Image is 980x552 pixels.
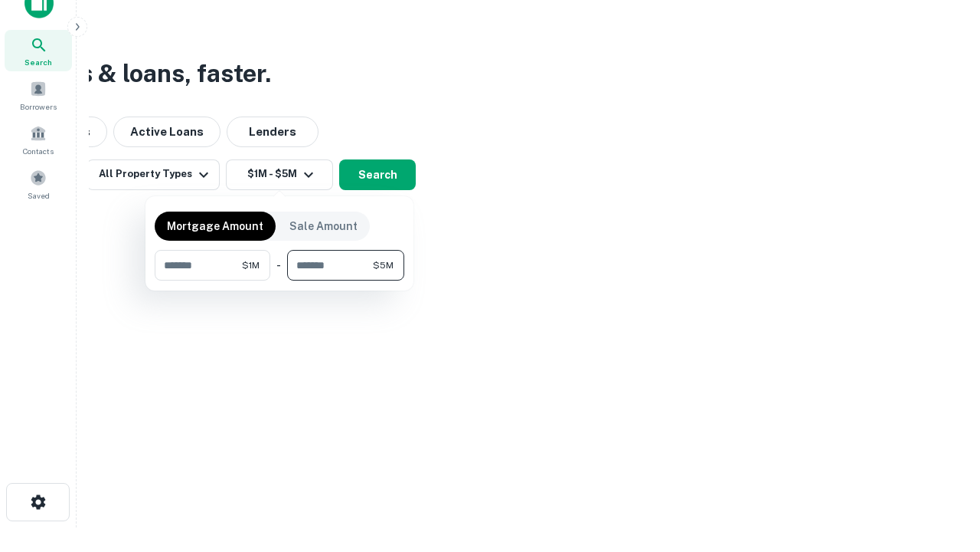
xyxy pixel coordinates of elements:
[373,258,394,272] span: $5M
[242,258,260,272] span: $1M
[903,429,980,503] iframe: Chat Widget
[289,218,358,235] p: Sale Amount
[167,218,263,235] p: Mortgage Amount
[276,250,281,281] div: -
